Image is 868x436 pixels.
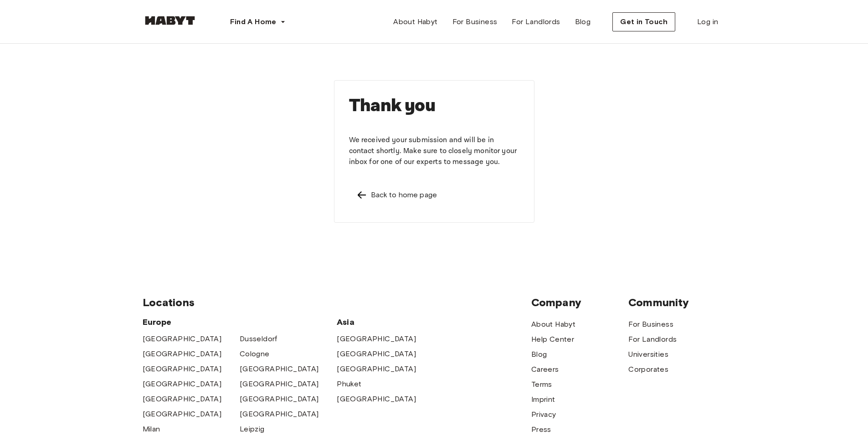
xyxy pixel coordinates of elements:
a: [GEOGRAPHIC_DATA] [337,333,416,344]
a: Log in [690,13,725,31]
span: Get in Touch [620,16,668,27]
a: For Business [445,13,505,31]
a: Blog [531,349,547,360]
span: Log in [697,16,718,27]
img: Left pointing arrow [356,190,367,200]
a: [GEOGRAPHIC_DATA] [240,394,319,405]
span: Community [628,296,725,309]
a: Dusseldorf [240,333,277,344]
span: Company [531,296,628,309]
button: Find A Home [223,13,293,31]
a: Phuket [337,379,361,390]
a: [GEOGRAPHIC_DATA] [240,364,319,374]
a: Corporates [628,364,668,375]
a: About Habyt [386,13,445,31]
p: We received your submission and will be in contact shortly. Make sure to closely monitor your inb... [349,135,519,168]
a: [GEOGRAPHIC_DATA] [143,394,222,405]
img: Habyt [143,16,197,25]
a: Universities [628,349,668,360]
a: [GEOGRAPHIC_DATA] [240,379,319,390]
a: Milan [143,424,160,435]
span: Find A Home [230,16,277,27]
a: Left pointing arrowBack to home page [349,182,519,208]
a: About Habyt [531,319,575,330]
a: [GEOGRAPHIC_DATA] [240,409,319,420]
a: Leipzig [240,424,265,435]
span: Blog [575,16,591,27]
a: [GEOGRAPHIC_DATA] [337,394,416,405]
a: Terms [531,379,552,390]
a: Help Center [531,334,574,345]
a: Imprint [531,394,555,405]
a: [GEOGRAPHIC_DATA] [143,364,222,374]
a: Privacy [531,409,556,420]
a: Blog [568,13,598,31]
a: [GEOGRAPHIC_DATA] [337,364,416,374]
span: Asia [337,317,434,328]
div: Back to home page [371,190,437,200]
span: For Landlords [512,16,560,27]
a: [GEOGRAPHIC_DATA] [143,379,222,390]
a: Cologne [240,349,270,359]
span: For Business [452,16,498,27]
h1: Thank you [349,95,519,117]
a: [GEOGRAPHIC_DATA] [337,349,416,359]
span: Locations [143,296,531,309]
span: About Habyt [393,16,437,27]
button: Get in Touch [612,12,675,31]
a: For Landlords [504,13,567,31]
a: For Business [628,319,673,330]
span: Europe [143,317,337,328]
a: Press [531,424,551,435]
a: Careers [531,364,559,375]
a: [GEOGRAPHIC_DATA] [143,349,222,359]
a: For Landlords [628,334,677,345]
a: [GEOGRAPHIC_DATA] [143,409,222,420]
a: [GEOGRAPHIC_DATA] [143,333,222,344]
